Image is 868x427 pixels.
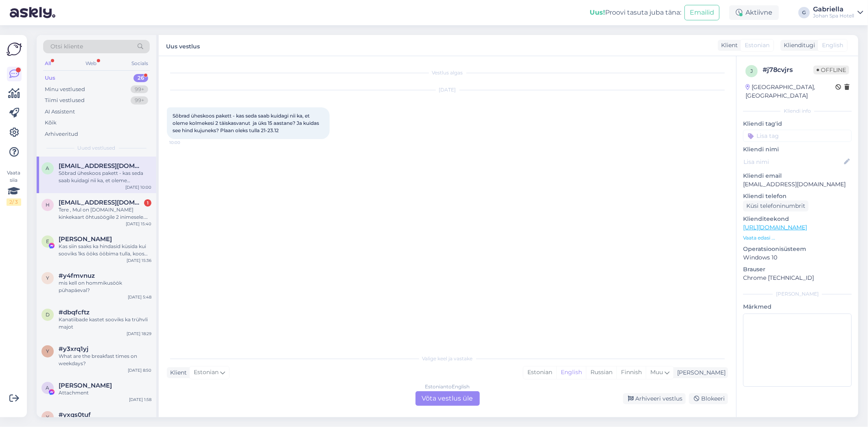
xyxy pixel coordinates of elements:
[813,6,863,19] a: GabriellaJohan Spa Hotell
[745,41,770,50] span: Estonian
[650,368,663,376] span: Muu
[46,348,49,354] span: y
[7,198,21,206] div: 2 / 3
[743,234,852,242] p: Vaata edasi ...
[822,41,843,50] span: English
[78,144,116,152] span: Uued vestlused
[130,58,150,69] div: Socials
[425,383,470,390] div: Estonian to English
[45,85,85,94] div: Minu vestlused
[59,272,95,279] span: #y4fmvnuz
[813,6,854,13] div: Gabriella
[129,396,151,403] div: [DATE] 1:58
[45,74,55,82] div: Uus
[743,224,807,231] a: [URL][DOMAIN_NAME]
[743,200,809,211] div: Küsi telefoninumbrit
[128,367,151,373] div: [DATE] 8:50
[46,385,50,391] span: A
[623,393,686,404] div: Arhiveeri vestlus
[743,192,852,200] p: Kliendi telefon
[46,312,50,318] span: d
[523,366,556,379] div: Estonian
[46,414,49,420] span: y
[167,86,728,94] div: [DATE]
[59,345,88,353] span: #y3xrq1yj
[586,366,617,379] div: Russian
[743,130,852,142] input: Lisa tag
[59,411,91,418] span: #yxqs0tuf
[59,279,151,294] div: mis kell on hommikusöök pühapäeval?
[128,294,151,300] div: [DATE] 5:48
[743,215,852,223] p: Klienditeekond
[46,275,49,281] span: y
[59,309,90,316] span: #dbqfcftz
[781,41,815,50] div: Klienditugi
[743,172,852,180] p: Kliendi email
[813,13,854,19] div: Johan Spa Hotell
[166,40,200,51] label: Uus vestlus
[743,290,852,298] div: [PERSON_NAME]
[127,331,151,337] div: [DATE] 18:29
[684,5,719,20] button: Emailid
[729,5,779,20] div: Aktiivne
[167,355,728,362] div: Valige keel ja vastake
[144,199,151,207] div: 1
[59,206,151,221] div: Tere , Mul on [DOMAIN_NAME] kinkekaart õhtusöögile 2 inimesele. Kas oleks võimalik broneerida lau...
[718,41,738,50] div: Klient
[126,221,151,227] div: [DATE] 15:40
[125,184,151,190] div: [DATE] 10:00
[743,180,852,189] p: [EMAIL_ADDRESS][DOMAIN_NAME]
[59,389,151,396] div: Attachment
[689,393,728,404] div: Blokeeri
[59,353,151,367] div: What are the breakfast times on weekdays?
[743,303,852,311] p: Märkmed
[169,139,200,146] span: 10:00
[746,83,835,100] div: [GEOGRAPHIC_DATA], [GEOGRAPHIC_DATA]
[59,316,151,331] div: Kanatiibade kastet sooviks ka trühvli majot
[743,274,852,282] p: Chrome [TECHNICAL_ID]
[43,58,52,69] div: All
[59,170,151,184] div: Sõbrad üheskoos pakett - kas seda saab kuidagi nii ka, et oleme kolmekesi 2 täiskasvanut ja üks 1...
[617,366,646,379] div: Finnish
[556,366,586,379] div: English
[46,238,49,244] span: E
[45,130,78,138] div: Arhiveeritud
[813,65,849,74] span: Offline
[59,235,112,243] span: Elis Tunder
[743,157,842,166] input: Lisa nimi
[743,245,852,253] p: Operatsioonisüsteem
[45,108,75,116] div: AI Assistent
[59,382,112,389] span: Andrus Rako
[131,85,148,94] div: 99+
[415,391,480,406] div: Võta vestlus üle
[167,69,728,76] div: Vestlus algas
[45,119,57,127] div: Kõik
[133,74,148,82] div: 26
[674,368,726,377] div: [PERSON_NAME]
[46,165,50,171] span: a
[59,243,151,257] div: Kas siin saaks ka hindasid küsida kui sooviks 1ks ööks ööbima tulla, koos hommikusöögiga? :)
[743,120,852,128] p: Kliendi tag'id
[173,113,320,133] span: Sõbrad üheskoos pakett - kas seda saab kuidagi nii ka, et oleme kolmekesi 2 täiskasvanut ja üks 1...
[750,68,753,74] span: j
[50,42,83,51] span: Otsi kliente
[590,9,605,16] b: Uus!
[45,96,85,105] div: Tiimi vestlused
[743,253,852,262] p: Windows 10
[59,162,143,170] span: andra122@hotmail.com
[59,199,143,206] span: hannusanneli@gmail.com
[590,8,681,17] div: Proovi tasuta juba täna:
[84,58,98,69] div: Web
[743,107,852,115] div: Kliendi info
[46,202,50,208] span: h
[167,368,187,377] div: Klient
[743,265,852,274] p: Brauser
[763,65,813,75] div: # j78cvjrs
[194,368,219,377] span: Estonian
[798,7,810,18] div: G
[127,257,151,264] div: [DATE] 15:36
[131,96,148,105] div: 99+
[7,169,21,206] div: Vaata siia
[743,145,852,154] p: Kliendi nimi
[7,41,22,57] img: Askly Logo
